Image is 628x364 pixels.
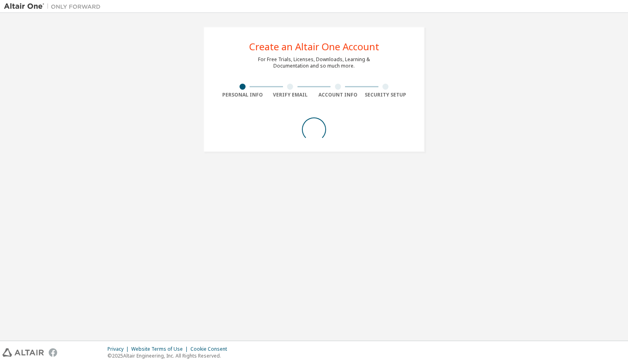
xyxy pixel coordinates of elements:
div: For Free Trials, Licenses, Downloads, Learning & Documentation and so much more. [258,56,370,69]
div: Create an Altair One Account [249,42,379,51]
div: Verify Email [266,92,314,98]
div: Personal Info [219,92,266,98]
div: Security Setup [362,92,410,98]
div: Privacy [107,346,131,352]
img: Altair One [4,2,105,10]
div: Account Info [314,92,362,98]
div: Website Terms of Use [131,346,190,352]
p: © 2025 Altair Engineering, Inc. All Rights Reserved. [107,352,232,359]
img: altair_logo.svg [2,348,44,357]
img: facebook.svg [49,348,57,357]
div: Cookie Consent [190,346,232,352]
